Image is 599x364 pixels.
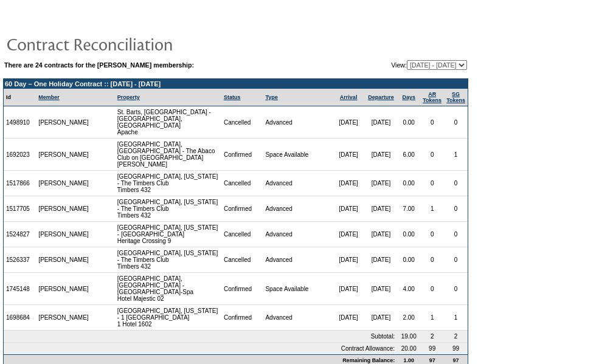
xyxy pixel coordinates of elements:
[4,106,36,139] td: 1498910
[420,196,444,222] td: 1
[397,106,420,139] td: 0.00
[221,222,263,247] td: Cancelled
[397,196,420,222] td: 7.00
[444,247,468,273] td: 0
[36,247,92,273] td: [PERSON_NAME]
[332,196,364,222] td: [DATE]
[444,196,468,222] td: 0
[263,139,332,171] td: Space Available
[4,196,36,222] td: 1517705
[6,32,249,56] img: pgTtlContractReconciliation.gif
[263,273,332,305] td: Space Available
[332,305,364,331] td: [DATE]
[38,94,60,100] a: Member
[36,222,92,247] td: [PERSON_NAME]
[115,196,221,222] td: [GEOGRAPHIC_DATA], [US_STATE] - The Timbers Club Timbers 432
[4,247,36,273] td: 1526337
[36,196,92,222] td: [PERSON_NAME]
[420,247,444,273] td: 0
[4,222,36,247] td: 1524827
[444,106,468,139] td: 0
[420,171,444,196] td: 0
[365,196,397,222] td: [DATE]
[115,171,221,196] td: [GEOGRAPHIC_DATA], [US_STATE] - The Timbers Club Timbers 432
[365,273,397,305] td: [DATE]
[420,305,444,331] td: 1
[221,196,263,222] td: Confirmed
[36,305,92,331] td: [PERSON_NAME]
[221,305,263,331] td: Confirmed
[368,94,394,100] a: Departure
[420,343,444,354] td: 99
[221,273,263,305] td: Confirmed
[4,79,468,89] td: 60 Day – One Holiday Contract :: [DATE] - [DATE]
[4,331,397,343] td: Subtotal:
[115,247,221,273] td: [GEOGRAPHIC_DATA], [US_STATE] - The Timbers Club Timbers 432
[36,106,92,139] td: [PERSON_NAME]
[263,305,332,331] td: Advanced
[263,222,332,247] td: Advanced
[365,247,397,273] td: [DATE]
[365,171,397,196] td: [DATE]
[420,139,444,171] td: 0
[397,305,420,331] td: 2.00
[263,196,332,222] td: Advanced
[444,273,468,305] td: 0
[4,61,194,69] b: There are 24 contracts for the [PERSON_NAME] membership:
[265,94,277,100] a: Type
[446,91,465,103] a: SGTokens
[4,343,397,354] td: Contract Allowance:
[332,171,364,196] td: [DATE]
[365,222,397,247] td: [DATE]
[332,139,364,171] td: [DATE]
[263,171,332,196] td: Advanced
[420,222,444,247] td: 0
[221,247,263,273] td: Cancelled
[397,331,420,343] td: 19.00
[36,139,92,171] td: [PERSON_NAME]
[335,60,467,70] td: View:
[332,106,364,139] td: [DATE]
[221,106,263,139] td: Cancelled
[36,171,92,196] td: [PERSON_NAME]
[402,94,415,100] a: Days
[444,139,468,171] td: 1
[263,247,332,273] td: Advanced
[224,94,241,100] a: Status
[117,94,140,100] a: Property
[115,305,221,331] td: [GEOGRAPHIC_DATA], [US_STATE] - 1 [GEOGRAPHIC_DATA] 1 Hotel 1602
[36,273,92,305] td: [PERSON_NAME]
[397,343,420,354] td: 20.00
[444,331,468,343] td: 2
[4,139,36,171] td: 1692023
[397,273,420,305] td: 4.00
[332,273,364,305] td: [DATE]
[397,222,420,247] td: 0.00
[420,273,444,305] td: 0
[397,171,420,196] td: 0.00
[221,139,263,171] td: Confirmed
[444,343,468,354] td: 99
[263,106,332,139] td: Advanced
[420,331,444,343] td: 2
[420,106,444,139] td: 0
[365,305,397,331] td: [DATE]
[397,247,420,273] td: 0.00
[444,305,468,331] td: 1
[115,139,221,171] td: [GEOGRAPHIC_DATA], [GEOGRAPHIC_DATA] - The Abaco Club on [GEOGRAPHIC_DATA] [PERSON_NAME]
[4,171,36,196] td: 1517866
[444,171,468,196] td: 0
[115,106,221,139] td: St. Barts, [GEOGRAPHIC_DATA] - [GEOGRAPHIC_DATA], [GEOGRAPHIC_DATA] Apache
[4,305,36,331] td: 1698684
[4,89,36,106] td: Id
[4,273,36,305] td: 1745148
[115,273,221,305] td: [GEOGRAPHIC_DATA], [GEOGRAPHIC_DATA] - [GEOGRAPHIC_DATA]-Spa Hotel Majestic 02
[340,94,358,100] a: Arrival
[365,139,397,171] td: [DATE]
[423,91,441,103] a: ARTokens
[115,222,221,247] td: [GEOGRAPHIC_DATA], [US_STATE] - [GEOGRAPHIC_DATA] Heritage Crossing 9
[397,139,420,171] td: 6.00
[365,106,397,139] td: [DATE]
[332,247,364,273] td: [DATE]
[221,171,263,196] td: Cancelled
